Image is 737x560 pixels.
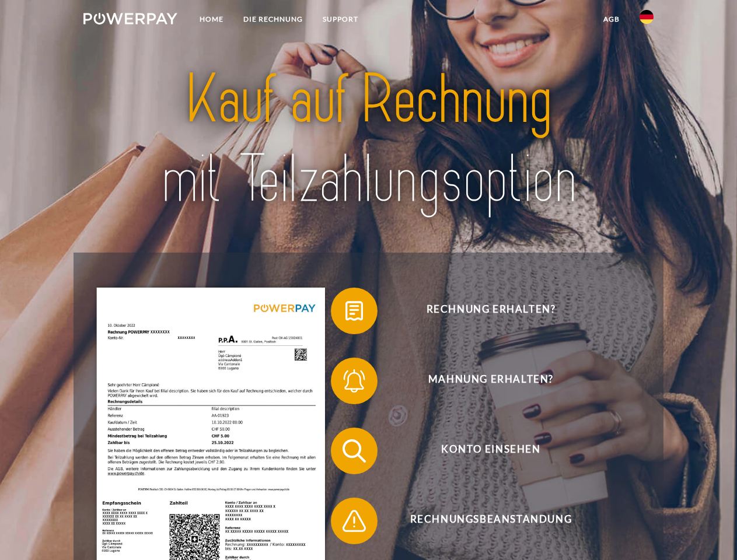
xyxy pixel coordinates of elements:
span: Rechnungsbeanstandung [348,498,634,544]
img: qb_warning.svg [340,506,369,535]
button: Mahnung erhalten? [331,358,634,404]
a: agb [593,9,630,30]
img: qb_bill.svg [340,296,369,325]
a: DIE RECHNUNG [233,9,313,30]
button: Rechnungsbeanstandung [331,498,634,544]
span: Rechnung erhalten? [348,288,634,334]
span: Mahnung erhalten? [348,358,634,404]
a: SUPPORT [313,9,368,30]
button: Konto einsehen [331,428,634,474]
img: de [640,10,654,24]
span: Konto einsehen [348,428,634,474]
img: title-powerpay_de.svg [111,56,626,223]
img: qb_search.svg [340,436,369,466]
a: Home [190,9,233,30]
button: Rechnung erhalten? [331,288,634,334]
img: logo-powerpay-white.svg [83,13,177,24]
img: qb_bell.svg [340,366,369,395]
